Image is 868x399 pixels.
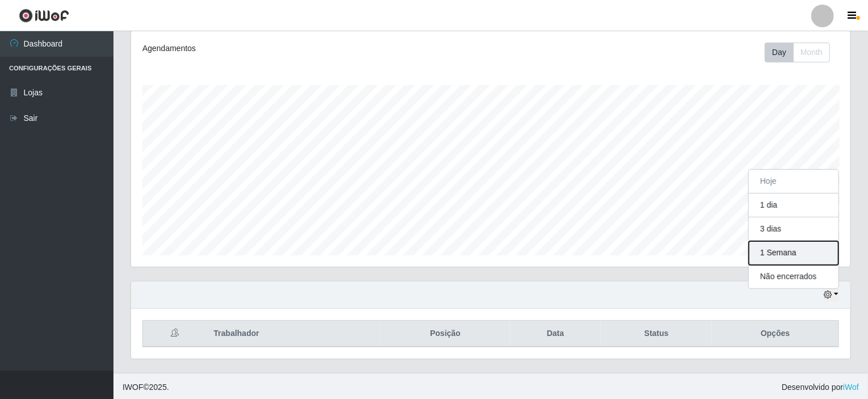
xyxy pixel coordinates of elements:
[381,321,510,347] th: Posição
[843,383,859,392] a: iWof
[782,381,859,393] span: Desenvolvido por
[749,194,838,217] button: 1 dia
[765,43,794,62] button: Day
[712,321,838,347] th: Opções
[749,241,838,265] button: 1 Semana
[765,43,830,62] div: First group
[749,265,838,288] button: Não encerrados
[19,9,69,23] img: CoreUI Logo
[749,170,838,194] button: Hoje
[207,321,381,347] th: Trabalhador
[510,321,601,347] th: Data
[142,43,423,54] div: Agendamentos
[793,43,830,62] button: Month
[749,217,838,241] button: 3 dias
[601,321,712,347] th: Status
[123,381,169,393] span: © 2025 .
[765,43,839,62] div: Toolbar with button groups
[123,383,144,392] span: IWOF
